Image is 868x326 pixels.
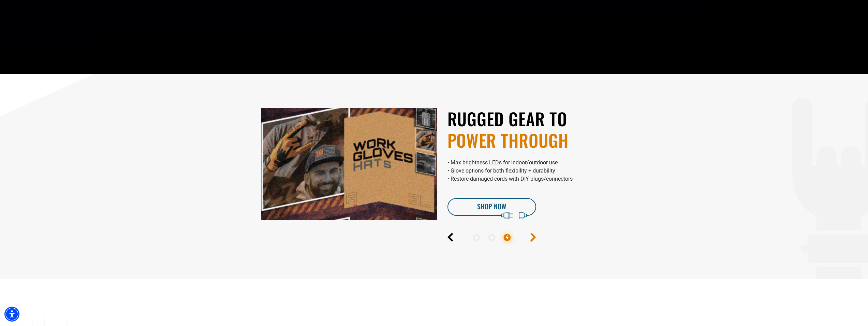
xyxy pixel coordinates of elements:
h2: RUGGED GEAR TO [447,108,623,150]
img: A looping animation of a stylized kitchen scene with bowls and a caution sign. [261,108,437,220]
button: Next [530,233,536,242]
a: SHOP NOW [447,198,536,216]
p: • Max brightness LEDs for indoor/outdoor use • Glove options for both flexibility + durability • ... [447,159,623,183]
button: Previous [447,233,453,242]
div: Accessibility Menu [4,307,19,322]
span: POWER THROUGH [447,129,623,151]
